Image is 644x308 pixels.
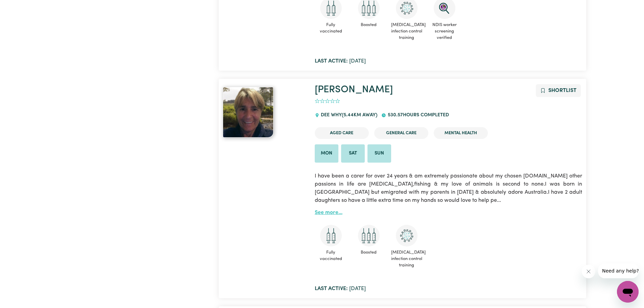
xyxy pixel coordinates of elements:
span: Boosted [353,19,385,31]
iframe: Close message [582,265,595,278]
div: add rating by typing an integer from 0 to 5 or pressing arrow keys [315,97,340,105]
li: Available on Sun [367,144,391,163]
span: [DATE] [315,58,366,64]
span: [DATE] [315,286,366,291]
span: Need any help? [4,5,41,10]
span: Shortlist [548,88,576,93]
li: Available on Sat [341,144,365,163]
b: Last active: [315,286,348,291]
li: Available on Mon [315,144,338,163]
li: Aged Care [315,127,369,139]
span: Fully vaccinated [315,19,347,37]
span: [MEDICAL_DATA] infection control training [390,246,423,271]
p: I have been a carer for over 24 years & am extremely passionate about my chosen [DOMAIN_NAME] oth... [315,168,582,209]
div: 530.57 hours completed [381,106,453,124]
img: Care and support worker has received booster dose of COVID-19 vaccination [358,225,380,246]
b: Last active: [315,58,348,64]
span: [MEDICAL_DATA] infection control training [390,19,423,44]
a: [PERSON_NAME] [315,85,393,95]
img: CS Academy: COVID-19 Infection Control Training course completed [396,225,418,246]
img: Care and support worker has received 2 doses of COVID-19 vaccine [320,225,342,246]
img: View Tracy's profile [223,87,273,138]
li: General Care [374,127,428,139]
a: Tracy [223,87,307,138]
span: Boosted [353,246,385,258]
li: Mental Health [434,127,488,139]
div: DEE WHY [315,106,381,124]
iframe: Button to launch messaging window [617,281,639,303]
span: ( 5.44 km away) [342,113,377,118]
iframe: Message from company [598,263,639,278]
span: NDIS worker screening verified [428,19,461,44]
a: See more... [315,210,342,215]
button: Add to shortlist [536,84,581,97]
span: Fully vaccinated [315,246,347,265]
